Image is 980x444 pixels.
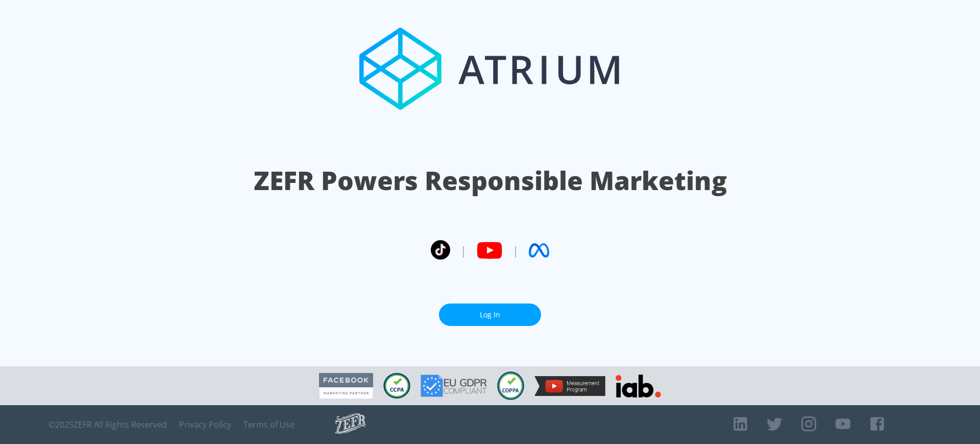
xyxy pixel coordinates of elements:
[254,163,727,198] h1: ZEFR Powers Responsible Marketing
[512,243,519,258] span: |
[421,375,487,397] img: GDPR Compliant
[383,373,410,399] img: CCPA Compliant
[497,371,524,400] img: COPPA Compliant
[534,376,605,396] img: YouTube Measurement Program
[439,303,541,326] a: Log In
[319,373,373,399] img: Facebook Marketing Partner
[48,419,167,430] span: © 2025 ZEFR All Rights Reserved
[460,243,467,258] span: |
[243,419,295,430] a: Terms of Use
[179,419,231,430] a: Privacy Policy
[616,375,661,398] img: IAB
